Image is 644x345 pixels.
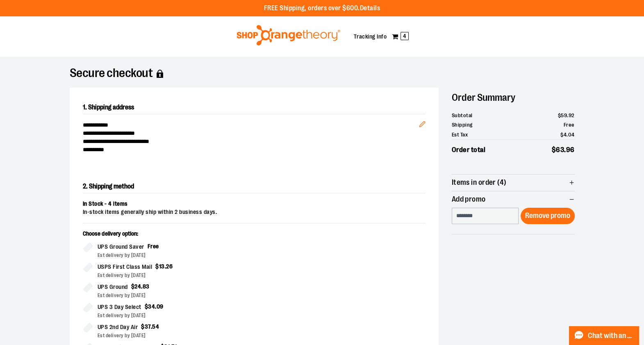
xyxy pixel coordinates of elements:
[564,122,575,128] span: Free
[145,323,151,330] span: 37
[564,146,566,154] span: .
[452,121,473,129] span: Shipping
[165,263,166,270] span: .
[452,145,486,155] span: Order total
[98,302,141,312] span: UPS 3 Day Select
[148,243,159,250] span: Free
[141,323,145,330] span: $
[83,200,426,208] div: In Stock - 4 items
[525,212,570,220] span: Remove promo
[157,303,164,310] span: 09
[83,208,426,216] div: In-stock items generally ship within 2 business days.
[98,252,248,259] div: Est delivery by [DATE]
[452,191,575,208] button: Add promo
[98,272,248,279] div: Est delivery by [DATE]
[360,5,380,12] a: Details
[354,33,387,40] a: Tracking Info
[83,180,426,193] h2: 2. Shipping method
[521,208,574,224] button: Remove promo
[569,112,575,118] span: 92
[141,283,143,290] span: .
[83,101,426,114] h2: 1. Shipping address
[452,111,473,120] span: Subtotal
[143,283,150,290] span: 83
[159,263,165,270] span: 13
[152,323,159,330] span: 54
[70,70,575,78] h1: Secure checkout
[98,292,248,299] div: Est delivery by [DATE]
[83,322,93,332] input: UPS 2nd Day Air$37.54Est delivery by [DATE]
[556,146,564,154] span: 63
[564,132,567,138] span: 4
[452,88,575,107] h2: Order Summary
[166,263,173,270] span: 26
[452,195,486,203] span: Add promo
[98,282,128,292] span: UPS Ground
[83,242,93,252] input: UPS Ground SaverFreeEst delivery by [DATE]
[131,283,135,290] span: $
[134,283,141,290] span: 24
[588,332,634,340] span: Chat with an Expert
[560,132,564,138] span: $
[452,131,468,139] span: Est Tax
[558,112,561,118] span: $
[151,323,152,330] span: .
[145,303,148,310] span: $
[98,332,248,339] div: Est delivery by [DATE]
[148,303,155,310] span: 34
[155,303,157,310] span: .
[452,179,507,186] span: Items in order (4)
[264,4,380,13] p: FREE Shipping, orders over $600.
[552,146,556,154] span: $
[98,312,248,319] div: Est delivery by [DATE]
[561,112,567,118] span: 59
[83,302,93,312] input: UPS 3 Day Select$34.09Est delivery by [DATE]
[98,322,138,332] span: UPS 2nd Day Air
[568,132,575,138] span: 04
[567,112,569,118] span: .
[401,32,409,40] span: 4
[83,262,93,272] input: USPS First Class Mail$13.26Est delivery by [DATE]
[567,132,568,138] span: .
[83,282,93,292] input: UPS Ground$24.83Est delivery by [DATE]
[235,25,341,45] img: Shop Orangetheory
[155,263,159,270] span: $
[98,242,144,252] span: UPS Ground Saver
[412,108,432,136] button: Edit
[83,230,248,242] p: Choose delivery option:
[98,262,152,272] span: USPS First Class Mail
[452,175,575,191] button: Items in order (4)
[569,326,639,345] button: Chat with an Expert
[566,146,575,154] span: 96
